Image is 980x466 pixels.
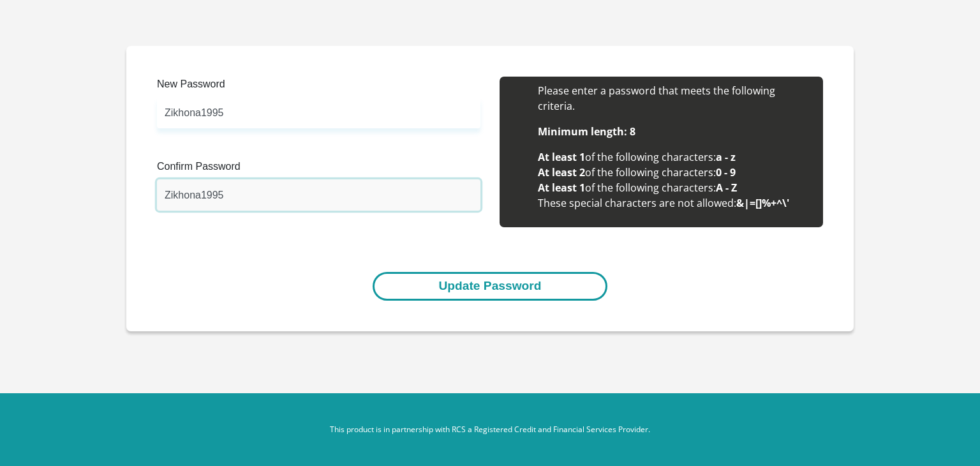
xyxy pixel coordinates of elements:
[157,159,480,179] label: Confirm Password
[538,124,635,139] b: Minimum length: 8
[538,165,810,180] li: of the following characters:
[538,83,810,114] li: Please enter a password that meets the following criteria.
[136,424,844,435] p: This product is in partnership with RCS a Registered Credit and Financial Services Provider.
[538,165,585,179] b: At least 2
[716,150,736,164] b: a - z
[538,181,585,195] b: At least 1
[538,195,810,211] li: These special characters are not allowed:
[538,150,585,164] b: At least 1
[716,165,736,179] b: 0 - 9
[157,179,480,211] input: Confirm Password
[157,97,480,128] input: Enter new Password
[716,181,737,195] b: A - Z
[538,149,810,165] li: of the following characters:
[736,196,789,210] b: &|=[]%+^\'
[538,180,810,195] li: of the following characters:
[157,77,480,97] label: New Password
[373,272,607,301] button: Update Password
